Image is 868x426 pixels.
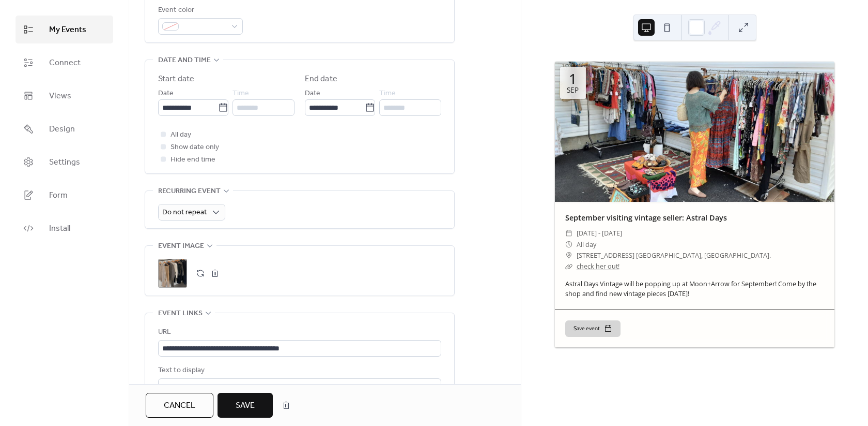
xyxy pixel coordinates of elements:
span: [DATE] - [DATE] [577,228,622,239]
div: ​ [565,261,572,272]
a: Form [16,181,113,209]
a: Connect [16,49,113,77]
a: Install [16,214,113,242]
div: Text to display [158,364,439,377]
span: All day [171,129,191,141]
span: Recurring event [158,185,221,198]
span: My Events [49,24,86,36]
span: Connect [49,57,81,69]
span: Settings [49,156,80,169]
span: Install [49,223,70,235]
div: Event color [158,4,241,17]
span: Date and time [158,54,211,67]
button: Save event [565,320,621,337]
span: Views [49,90,71,102]
div: End date [305,73,337,85]
span: Save [236,400,255,412]
div: Sep [567,87,579,94]
a: Views [16,82,113,110]
span: Design [49,123,75,136]
span: Cancel [164,400,195,412]
span: [STREET_ADDRESS] [GEOGRAPHIC_DATA], [GEOGRAPHIC_DATA]. [577,250,771,261]
div: URL [158,326,439,339]
span: Time [233,87,249,100]
span: Form [49,189,68,202]
span: Date [158,87,174,100]
div: ​ [565,239,572,250]
a: My Events [16,16,113,43]
a: September visiting vintage seller: Astral Days [565,213,727,223]
div: Astral Days Vintage will be popping up at Moon+Arrow for September! Come by the shop and find new... [555,280,834,299]
span: Show date only [171,141,219,154]
span: Do not repeat [162,205,207,219]
button: Save [218,393,273,418]
a: check her out! [577,262,619,271]
span: Event image [158,240,204,253]
div: 1 [569,71,577,85]
div: ; [158,259,187,288]
span: Date [305,87,320,100]
span: Time [379,87,396,100]
span: Hide end time [171,154,215,166]
div: Start date [158,73,194,85]
a: Settings [16,148,113,176]
a: Design [16,115,113,143]
span: All day [577,239,596,250]
div: ​ [565,228,572,239]
span: Event links [158,307,203,320]
button: Cancel [146,393,213,418]
div: ​ [565,250,572,261]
